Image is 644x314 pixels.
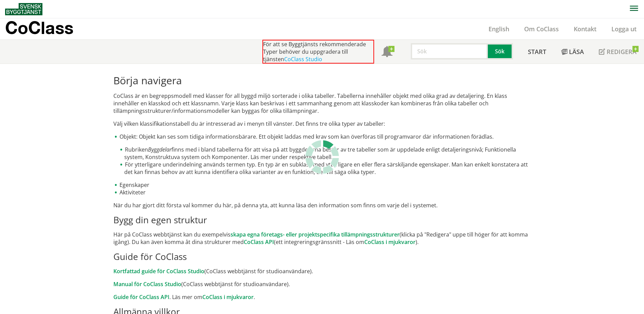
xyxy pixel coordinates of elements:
[569,48,584,56] span: Läsa
[231,231,400,238] a: skapa egna företags- eller projektspecifika tillämpningsstrukturer
[305,140,339,174] img: Laddar
[113,74,531,87] h1: Börja navigera
[113,202,531,209] p: När du har gjort ditt första val kommer du här, på denna yta, att kunna läsa den information som ...
[517,25,566,33] a: Om CoClass
[119,161,531,176] li: För ytterligare underindelning används termen typ. En typ är en subklass med ytterligare en eller...
[604,25,644,33] a: Logga ut
[244,238,274,246] a: CoClass API
[202,293,254,301] a: CoClass i mjukvaror
[113,293,169,301] a: Guide för CoClass API
[113,280,181,288] a: Manual för CoClass Studio
[113,120,531,127] p: Välj vilken klassifikationstabell du är intresserad av i menyn till vänster. Det finns tre olika ...
[113,267,531,275] p: (CoClass webbtjänst för studioanvändare).
[113,189,531,196] li: Aktiviteter
[591,40,644,64] a: Redigera
[554,40,591,64] a: Läsa
[262,40,374,64] div: För att se Byggtjänsts rekommenderade Typer behöver du uppgradera till tjänsten
[382,47,392,58] span: Notifikationer
[5,18,88,39] a: CoClass
[5,3,42,15] img: Svensk Byggtjänst
[5,24,73,32] p: CoClass
[411,43,488,59] input: Sök
[284,55,322,63] a: CoClass Studio
[148,146,171,153] em: Byggdelar
[113,92,531,115] p: CoClass är en begreppsmodell med klasser för all byggd miljö sorterade i olika tabeller. Tabeller...
[528,48,546,56] span: Start
[520,40,554,64] a: Start
[607,48,637,56] span: Redigera
[566,25,604,33] a: Kontakt
[113,280,531,288] p: (CoClass webbtjänst för studioanvändare).
[113,251,531,262] h2: Guide för CoClass
[113,133,531,176] li: Objekt: Objekt kan ses som tidiga informationsbärare. Ett objekt laddas med krav som kan överföra...
[488,43,513,59] button: Sök
[113,214,531,225] h2: Bygg din egen struktur
[119,146,531,161] li: Rubriken finns med i bland tabellerna för att visa på att byggdelarna består av tre tabeller som ...
[113,231,531,246] p: Här på CoClass webbtjänst kan du exempelvis (klicka på "Redigera" uppe till höger för att komma i...
[113,181,531,189] li: Egenskaper
[113,293,531,301] p: . Läs mer om .
[113,267,204,275] a: Kortfattad guide för CoClass Studio
[364,238,416,246] a: CoClass i mjukvaror
[481,25,517,33] a: English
